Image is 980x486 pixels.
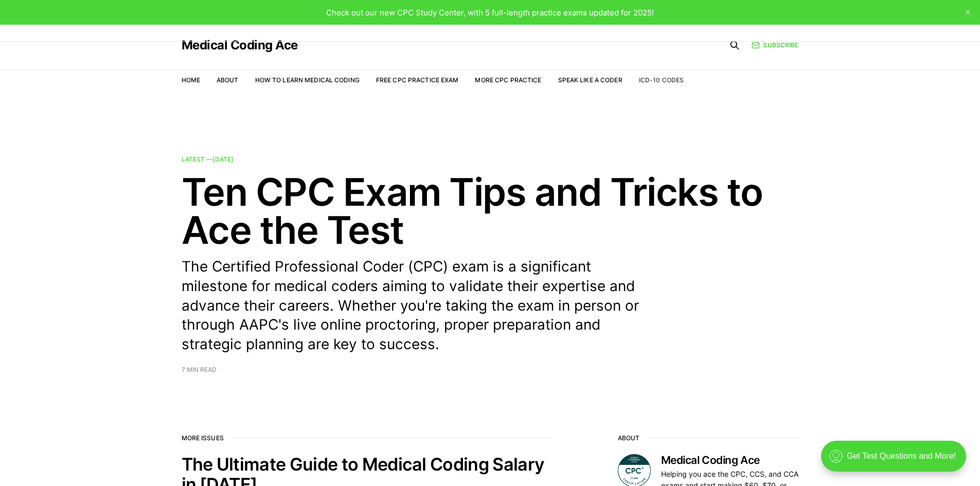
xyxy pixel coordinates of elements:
[182,76,200,84] a: Home
[182,155,234,163] span: Latest —
[959,4,976,21] button: close
[376,76,459,84] a: Free CPC Practice Exam
[182,173,799,249] h2: Ten CPC Exam Tips and Tricks to Ace the Test
[812,436,980,486] iframe: portal-trigger
[182,367,217,373] span: 7 min read
[182,156,799,373] a: Latest —[DATE] Ten CPC Exam Tips and Tricks to Ace the Test The Certified Professional Coder (CPC...
[212,155,234,163] time: [DATE]
[475,76,541,84] a: More CPC Practice
[182,257,655,354] p: The Certified Professional Coder (CPC) exam is a significant milestone for medical coders aiming ...
[558,76,622,84] a: Speak Like a Coder
[661,454,799,466] h3: Medical Coding Ace
[752,40,798,50] a: Subscribe
[217,76,239,84] a: About
[182,435,552,442] h2: More issues
[182,39,298,51] a: Medical Coding Ace
[639,76,684,84] a: ICD-10 Codes
[255,76,360,84] a: How to Learn Medical Coding
[618,435,799,442] h2: About
[326,8,654,17] span: Check out our new CPC Study Center, with 5 full-length practice exams updated for 2025!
